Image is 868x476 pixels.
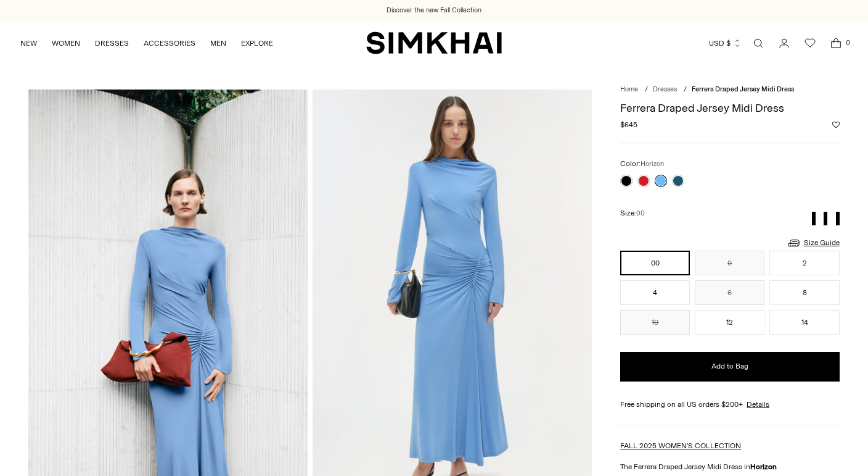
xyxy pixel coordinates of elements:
a: WOMEN [52,30,80,57]
button: 8 [769,280,839,305]
a: Size Guide [787,235,840,251]
button: 6 [695,280,764,305]
span: $645 [620,119,637,130]
button: 14 [769,310,839,335]
button: 4 [620,280,690,305]
h1: Ferrera Draped Jersey Midi Dress [620,102,839,114]
a: DRESSES [95,30,129,57]
nav: breadcrumbs [620,85,839,95]
a: Go to the account page [772,31,796,56]
button: 0 [695,251,764,275]
a: ACCESSORIES [144,30,195,57]
a: Details [747,399,769,410]
div: / [684,85,687,95]
a: FALL 2025 WOMEN'S COLLECTION [620,441,741,450]
button: 12 [695,310,764,335]
label: Size: [620,207,645,219]
a: Open cart modal [824,31,848,56]
a: Discover the new Fall Collection [387,6,481,15]
span: 00 [636,209,645,217]
button: 00 [620,251,690,275]
span: 0 [842,37,853,48]
div: / [645,85,648,95]
button: Add to Bag [620,352,839,382]
a: SIMKHAI [366,31,502,55]
a: Home [620,85,638,93]
a: EXPLORE [241,30,273,57]
a: Dresses [653,85,677,93]
button: USD $ [709,30,742,57]
span: Add to Bag [711,361,748,372]
div: Free shipping on all US orders $200+ [620,399,839,410]
p: The Ferrera Draped Jersey Midi Dress in [620,461,839,472]
label: Color: [620,158,664,170]
a: Wishlist [798,31,822,56]
button: 2 [769,251,839,275]
a: Open search modal [746,31,771,56]
a: MEN [210,30,226,57]
button: 10 [620,310,690,335]
span: Horizon [641,160,664,168]
a: NEW [20,30,37,57]
button: Add to Wishlist [832,121,840,128]
span: Ferrera Draped Jersey Midi Dress [692,85,794,93]
strong: Horizon [750,462,777,471]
